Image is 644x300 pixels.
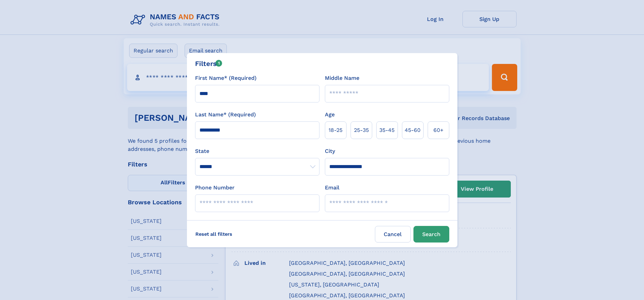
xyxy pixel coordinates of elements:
label: State [195,147,319,155]
label: Age [325,111,335,119]
label: Reset all filters [191,226,237,242]
button: Search [413,226,449,243]
label: City [325,147,335,155]
span: 35‑45 [379,126,395,134]
label: Email [325,184,339,192]
span: 18‑25 [329,126,342,134]
span: 45‑60 [405,126,421,134]
span: 60+ [433,126,444,134]
span: 25‑35 [354,126,369,134]
div: Filters [195,59,222,69]
label: First Name* (Required) [195,74,257,82]
label: Last Name* (Required) [195,111,256,119]
label: Middle Name [325,74,359,82]
label: Cancel [375,226,411,243]
label: Phone Number [195,184,235,192]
